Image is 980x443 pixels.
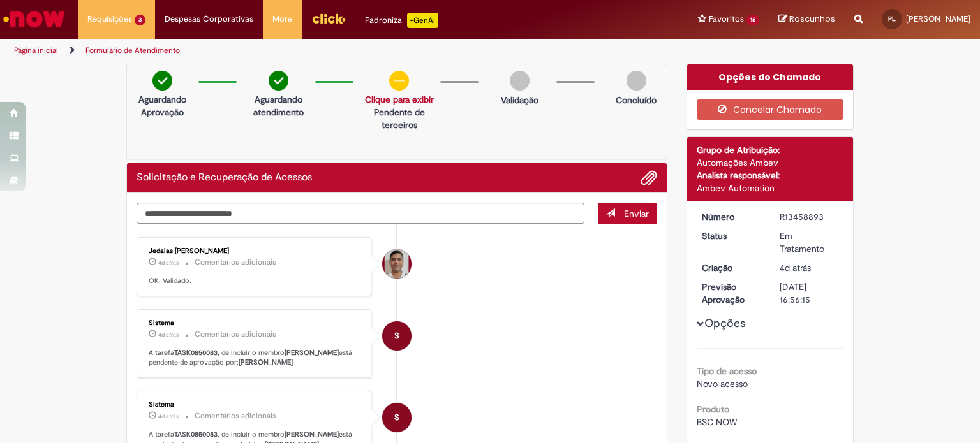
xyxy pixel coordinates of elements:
[697,182,844,194] div: Ambev Automation
[365,13,438,28] div: Padroniza
[389,71,409,91] img: circle-minus.png
[158,412,179,420] time: 28/08/2025 15:56:30
[158,331,179,338] time: 28/08/2025 15:58:49
[789,13,835,25] span: Rascunhos
[697,378,748,389] span: Novo acesso
[149,276,361,286] p: OK, Validado.
[697,143,844,156] div: Grupo de Atribuição:
[394,321,399,351] span: S
[627,71,646,91] img: img-circle-grey.png
[87,13,132,25] span: Requisições
[269,71,288,91] img: check-circle-green.png
[906,13,970,24] span: [PERSON_NAME]
[311,9,346,28] img: click_logo_yellow_360x200.png
[746,15,759,25] span: 16
[692,280,771,306] dt: Previsão Aprovação
[165,13,253,25] span: Despesas Corporativas
[780,210,839,223] div: R13458893
[697,403,729,415] b: Produto
[135,15,145,25] span: 3
[382,249,412,279] div: Jedaias Paulo Da Silva
[248,93,308,119] p: Aguardando atendimento
[158,331,179,338] span: 4d atrás
[697,416,737,428] span: BSC NOW
[778,13,835,25] a: Rascunhos
[888,15,896,23] span: PL
[709,13,744,25] span: Favoritos
[365,94,434,105] a: Clique para exibir
[780,262,811,273] time: 28/08/2025 15:56:14
[137,203,584,224] textarea: Digite sua mensagem aqui...
[692,210,771,223] dt: Número
[697,156,844,169] div: Automações Ambev
[195,410,276,421] small: Comentários adicionais
[697,99,844,120] button: Cancelar Chamado
[394,402,399,433] span: S
[692,229,771,242] dt: Status
[285,430,339,439] b: [PERSON_NAME]
[1,6,67,32] img: ServiceNow
[687,64,854,90] div: Opções do Chamado
[158,259,179,266] time: 28/08/2025 16:00:43
[195,329,276,340] small: Comentários adicionais
[137,172,312,184] h2: Solicitação e Recuperação de Acessos Histórico de tíquete
[697,169,844,182] div: Analista responsável:
[174,348,218,358] b: TASK0850083
[780,262,811,273] span: 4d atrás
[697,365,757,377] b: Tipo de acesso
[780,261,839,274] div: 28/08/2025 15:56:14
[158,412,179,420] span: 4d atrás
[501,94,538,106] p: Validação
[598,203,657,224] button: Enviar
[158,259,179,266] span: 4d atrás
[692,261,771,274] dt: Criação
[365,106,434,131] p: Pendente de terceiros
[285,348,339,358] b: [PERSON_NAME]
[149,247,361,255] div: Jedaias [PERSON_NAME]
[85,45,180,55] a: Formulário de Atendimento
[149,348,361,368] p: A tarefa , de incluir o membro está pendente de aprovação por:
[195,257,276,268] small: Comentários adicionais
[149,401,361,409] div: Sistema
[132,93,192,119] p: Aguardando Aprovação
[641,170,657,186] button: Adicionar anexos
[272,13,292,25] span: More
[510,71,530,91] img: img-circle-grey.png
[780,229,839,255] div: Em Tratamento
[10,39,644,62] ul: Trilhas de página
[149,319,361,327] div: Sistema
[616,94,657,106] p: Concluído
[174,430,218,439] b: TASK0850083
[152,71,172,91] img: check-circle-green.png
[14,45,58,55] a: Página inicial
[239,358,293,367] b: [PERSON_NAME]
[382,403,412,432] div: System
[624,208,649,219] span: Enviar
[780,280,839,306] div: [DATE] 16:56:15
[382,321,412,351] div: System
[407,13,438,28] p: +GenAi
